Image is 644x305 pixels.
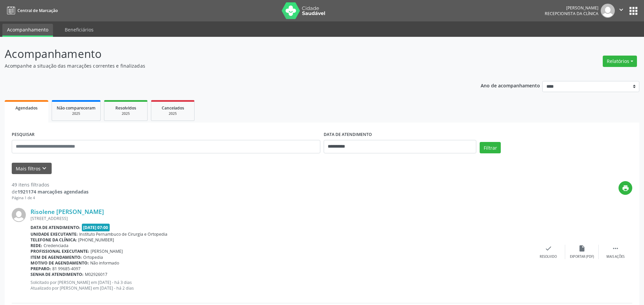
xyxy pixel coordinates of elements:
i: insert_drive_file [578,245,586,252]
label: PESQUISAR [12,130,35,140]
span: Agendados [15,105,38,111]
p: Acompanhe a situação das marcações correntes e finalizadas [5,62,449,69]
i: check [545,245,552,252]
button: print [619,181,632,195]
span: Resolvidos [115,105,136,111]
span: [DATE] 07:00 [82,224,110,231]
img: img [601,4,615,18]
span: [PHONE_NUMBER] [78,237,114,243]
div: Mais ações [606,254,625,259]
div: de [12,188,89,195]
p: Acompanhamento [5,46,449,62]
a: Risolene [PERSON_NAME] [31,208,104,215]
div: Resolvido [540,254,557,259]
img: img [12,208,26,222]
span: Cancelados [162,105,184,111]
span: Instituto Pernambuco de Cirurgia e Ortopedia [79,231,167,237]
strong: 1921174 marcações agendadas [17,188,89,195]
b: Senha de atendimento: [31,272,84,277]
a: Central de Marcação [5,5,58,16]
b: Item de agendamento: [31,254,82,260]
div: [STREET_ADDRESS] [31,216,532,221]
button: Mais filtroskeyboard_arrow_down [12,163,52,174]
b: Profissional executante: [31,248,89,254]
div: Página 1 de 4 [12,195,89,201]
a: Acompanhamento [2,24,53,37]
b: Telefone da clínica: [31,237,77,243]
span: M02926017 [85,272,107,277]
b: Data de atendimento: [31,225,80,230]
span: Central de Marcação [17,8,58,13]
div: 49 itens filtrados [12,181,89,188]
b: Rede: [31,243,42,248]
button: apps [628,5,639,17]
p: Solicitado por [PERSON_NAME] em [DATE] - há 3 dias Atualizado por [PERSON_NAME] em [DATE] - há 2 ... [31,280,532,291]
i: print [622,184,629,192]
button:  [615,4,628,18]
span: Não informado [90,260,119,266]
a: Beneficiários [60,24,98,35]
div: 2025 [156,111,190,116]
div: 2025 [57,111,96,116]
span: 81 99685-4097 [52,266,80,272]
p: Ano de acompanhamento [481,81,540,89]
label: DATA DE ATENDIMENTO [324,130,372,140]
div: 2025 [109,111,143,116]
button: Filtrar [480,142,501,153]
button: Relatórios [603,56,637,67]
span: [PERSON_NAME] [91,248,123,254]
div: Exportar (PDF) [570,254,594,259]
i: keyboard_arrow_down [41,165,48,172]
i:  [612,245,619,252]
i:  [618,6,625,13]
b: Unidade executante: [31,231,78,237]
b: Motivo de agendamento: [31,260,89,266]
div: [PERSON_NAME] [545,5,598,11]
span: Credenciada [44,243,68,248]
span: Ortopedia [83,254,103,260]
span: Recepcionista da clínica [545,11,598,16]
span: Não compareceram [57,105,96,111]
b: Preparo: [31,266,51,272]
